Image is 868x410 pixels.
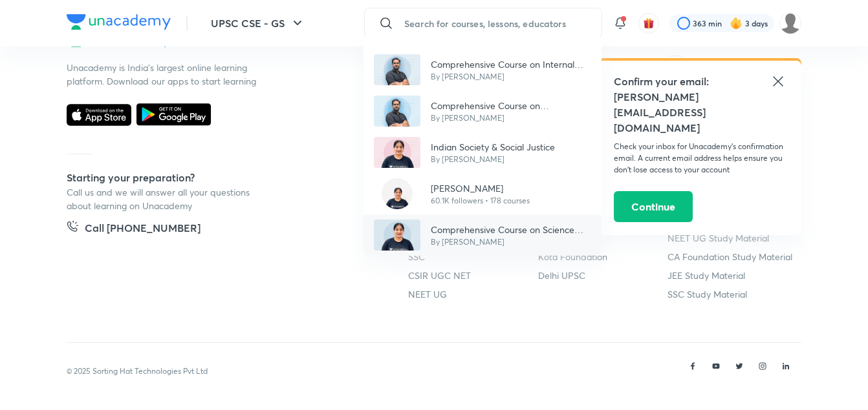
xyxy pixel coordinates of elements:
p: Indian Society & Social Justice [431,140,555,154]
img: Avatar [374,54,420,85]
p: Comprehensive Course on International Relations [431,99,591,112]
p: [PERSON_NAME] [431,181,530,195]
a: AvatarComprehensive Course on Internal SecurityBy [PERSON_NAME] [363,49,602,90]
img: Avatar [374,220,420,251]
img: Avatar [374,96,420,127]
p: By [PERSON_NAME] [431,112,591,124]
p: 60.1K followers • 178 courses [431,195,530,207]
a: AvatarIndian Society & Social JusticeBy [PERSON_NAME] [363,132,602,173]
a: AvatarComprehensive Course on International RelationsBy [PERSON_NAME] [363,90,602,132]
p: Comprehensive Course on Internal Security [431,57,591,71]
p: By [PERSON_NAME] [431,236,591,248]
p: By [PERSON_NAME] [431,71,591,83]
p: Comprehensive Course on Science and Technology [431,223,591,236]
a: Avatar[PERSON_NAME]60.1K followers • 178 courses [363,173,602,214]
img: Avatar [382,178,413,209]
a: AvatarComprehensive Course on Science and TechnologyBy [PERSON_NAME] [363,214,602,256]
p: By [PERSON_NAME] [431,154,555,165]
img: Avatar [374,137,420,168]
